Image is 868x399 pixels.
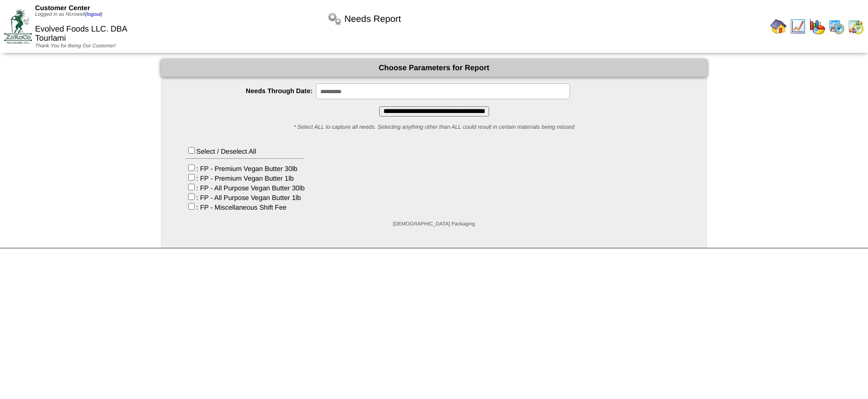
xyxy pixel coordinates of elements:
img: ZoRoCo_Logo(Green%26Foil)%20jpg.webp [4,9,32,43]
div: * Select ALL to capture all needs. Selecting anything other than ALL could result in certain mate... [161,124,707,130]
span: Logged in as Ncrowell [35,12,102,17]
label: Needs Through Date: [181,87,316,95]
img: calendarprod.gif [828,18,845,35]
img: calendarinout.gif [848,18,864,35]
div: Choose Parameters for Report [161,59,707,77]
span: Evolved Foods LLC. DBA Tourlami [35,25,127,43]
div: Select / Deselect All : FP - Premium Vegan Butter 30lb : FP - Premium Vegan Butter 1lb : FP - All... [186,146,305,211]
img: line_graph.gif [790,18,806,35]
img: home.gif [770,18,787,35]
img: workflow.png [326,11,343,27]
span: Needs Report [344,14,401,24]
span: Thank You for Being Our Customer! [35,43,116,49]
img: graph.gif [809,18,825,35]
a: (logout) [85,12,102,17]
span: [DEMOGRAPHIC_DATA] Packaging [393,221,475,227]
span: Customer Center [35,4,90,12]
